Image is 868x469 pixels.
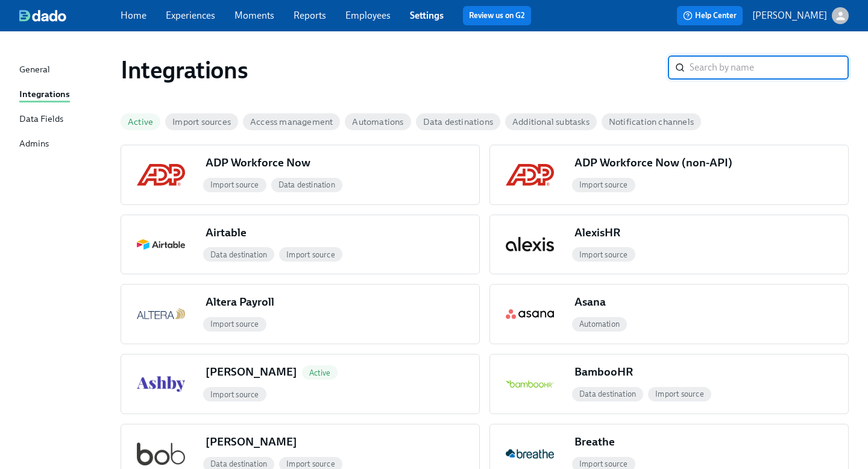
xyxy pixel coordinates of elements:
span: Additional subtasks [505,118,597,127]
div: ADP Workforce Now [206,155,320,171]
div: Breathe [574,434,624,450]
h1: Integrations [121,55,668,84]
button: ADP Workforce Now (non-API)ADP Workforce Now (non-API)Import source [489,145,849,205]
button: ADP Workforce NowADP Workforce NowImport sourceData destination [121,145,480,205]
img: dado [19,10,66,22]
span: Active [121,118,160,127]
span: Automations [345,118,410,127]
a: Moments [234,10,274,21]
a: Data Fields [19,112,111,127]
span: Access management [243,118,340,127]
div: Airtable [206,225,256,241]
div: ADP Workforce Now (non-API) [574,155,742,171]
div: Data Fields [19,112,63,127]
div: Asana [574,294,615,310]
div: [PERSON_NAME] [206,364,342,380]
p: [PERSON_NAME] [752,9,827,22]
a: General [19,63,111,78]
div: [PERSON_NAME] [206,434,307,450]
span: Import sources [165,118,238,127]
a: Review us on G2 [469,10,525,22]
span: Active [302,368,338,377]
span: Import source [572,459,635,468]
a: Employees [345,10,391,21]
span: Import source [279,250,342,259]
img: ADP Workforce Now (non-API) [506,164,554,186]
span: Automation [572,319,627,329]
button: AsanaAsanaAutomation [489,284,849,344]
span: Data destinations [416,118,500,127]
button: BambooHRBambooHRData destinationImport source [489,354,849,414]
a: dado [19,10,121,22]
img: AlexisHR [506,237,554,251]
button: [PERSON_NAME] [752,7,849,24]
img: bob [137,442,185,466]
span: Notification channels [602,118,701,127]
a: Settings [410,10,444,21]
a: Home [121,10,146,21]
span: Import source [203,180,266,189]
span: Data destination [271,180,342,189]
span: Data destination [203,459,274,468]
span: Import source [572,180,635,189]
span: Help Center [683,10,737,22]
img: Airtable [137,239,185,250]
div: AlexisHR [574,225,630,241]
button: AlexisHRAlexisHRImport source [489,215,849,275]
img: ADP Workforce Now [137,164,185,186]
div: Admins [19,137,49,152]
a: Experiences [166,10,215,21]
a: Integrations [19,87,111,102]
div: Integrations [19,87,70,102]
img: Altera Payroll [137,308,185,319]
div: General [19,63,50,78]
span: Data destination [572,389,643,398]
a: Reports [294,10,326,21]
span: Import source [279,459,342,468]
input: Search by name [690,55,849,80]
span: Import source [648,389,711,398]
span: Import source [203,390,266,399]
img: Ashby [137,376,185,392]
img: Asana [506,309,554,319]
div: Altera Payroll [206,294,284,310]
button: Altera PayrollAltera PayrollImport source [121,284,480,344]
div: BambooHR [574,364,643,380]
button: Help Center [677,6,743,25]
img: BambooHR [506,380,554,387]
span: Import source [203,319,266,329]
button: AirtableAirtableData destinationImport source [121,215,480,275]
a: Admins [19,137,111,152]
button: Ashby[PERSON_NAME]ActiveImport source [121,354,480,414]
img: Breathe [506,449,554,459]
span: Import source [572,250,635,259]
span: Data destination [203,250,274,259]
button: Review us on G2 [463,6,531,25]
